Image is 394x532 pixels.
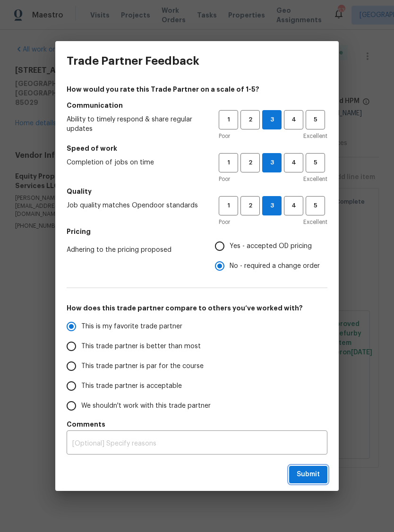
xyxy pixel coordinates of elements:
[285,157,302,168] span: 4
[297,469,320,481] span: Submit
[67,85,327,94] h4: How would you rate this Trade Partner on a scale of 1-5?
[219,174,230,184] span: Poor
[219,131,230,141] span: Poor
[220,157,237,168] span: 1
[81,361,204,371] span: This trade partner is par for the course
[241,157,259,168] span: 2
[215,236,327,276] div: Pricing
[67,158,204,167] span: Completion of jobs on time
[240,153,260,172] button: 2
[219,110,238,129] button: 1
[67,115,204,134] span: Ability to timely respond & share regular updates
[289,466,327,483] button: Submit
[307,114,324,125] span: 5
[263,200,281,211] span: 3
[306,110,325,129] button: 5
[241,200,259,211] span: 2
[307,157,324,168] span: 5
[67,303,327,313] h5: How does this trade partner compare to others you’ve worked with?
[67,420,327,429] h5: Comments
[285,200,302,211] span: 4
[241,114,259,125] span: 2
[220,114,237,125] span: 1
[67,227,327,236] h5: Pricing
[284,110,303,129] button: 4
[230,241,312,251] span: Yes - accepted OD pricing
[219,217,230,227] span: Poor
[285,114,302,125] span: 4
[81,381,182,391] span: This trade partner is acceptable
[67,144,327,153] h5: Speed of work
[220,200,237,211] span: 1
[284,196,303,215] button: 4
[262,196,282,215] button: 3
[306,153,325,172] button: 5
[67,101,327,110] h5: Communication
[303,131,327,141] span: Excellent
[263,114,281,125] span: 3
[307,200,324,211] span: 5
[262,110,282,129] button: 3
[67,245,200,255] span: Adhering to the pricing proposed
[262,153,282,172] button: 3
[81,322,182,332] span: This is my favorite trade partner
[67,54,199,68] h3: Trade Partner Feedback
[303,174,327,184] span: Excellent
[81,401,211,411] span: We shouldn't work with this trade partner
[240,196,260,215] button: 2
[240,110,260,129] button: 2
[67,187,327,196] h5: Quality
[284,153,303,172] button: 4
[219,153,238,172] button: 1
[81,342,201,352] span: This trade partner is better than most
[230,261,320,271] span: No - required a change order
[67,201,204,210] span: Job quality matches Opendoor standards
[303,217,327,227] span: Excellent
[67,317,327,416] div: How does this trade partner compare to others you’ve worked with?
[219,196,238,215] button: 1
[306,196,325,215] button: 5
[263,157,281,168] span: 3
